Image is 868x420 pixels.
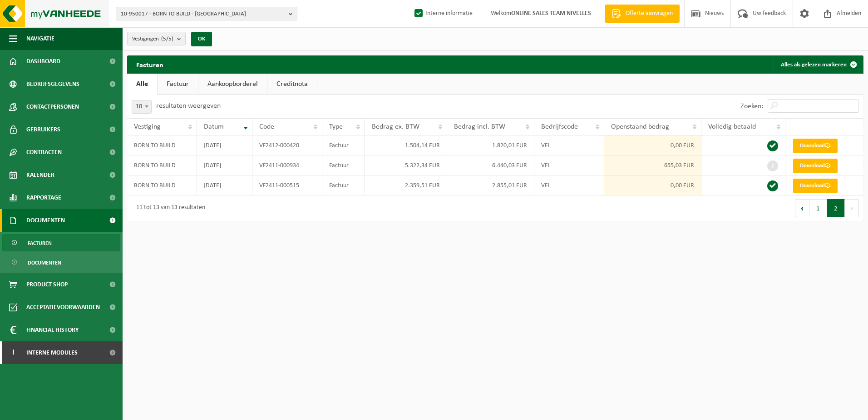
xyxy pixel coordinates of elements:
label: resultaten weergeven [156,102,221,110]
span: Bedrag incl. BTW [454,123,505,130]
td: 1.820,01 EUR [447,135,534,155]
span: Documenten [26,209,65,232]
div: 11 tot 13 van 13 resultaten [132,200,205,216]
td: 0,00 EUR [604,135,701,155]
td: Factuur [322,135,365,155]
td: VEL [534,155,604,175]
td: 0,00 EUR [604,175,701,195]
a: Download [793,139,838,153]
td: VEL [534,175,604,195]
span: Type [329,123,343,130]
span: Volledig betaald [708,123,756,130]
span: Bedrijfscode [541,123,578,130]
a: Aankoopborderel [198,74,267,95]
td: BORN TO BUILD [127,135,197,155]
td: 5.322,34 EUR [365,155,447,175]
td: Factuur [322,155,365,175]
td: 2.359,51 EUR [365,175,447,195]
span: Bedrag ex. BTW [372,123,419,130]
button: 2 [827,199,845,217]
button: Alles als gelezen markeren [774,55,863,74]
span: Code [259,123,274,130]
span: Acceptatievoorwaarden [26,296,100,319]
span: I [9,341,17,364]
button: OK [191,32,212,46]
label: Zoeken: [740,103,763,110]
td: Factuur [322,175,365,195]
td: [DATE] [197,155,252,175]
td: 1.504,14 EUR [365,135,447,155]
a: Offerte aanvragen [605,5,680,23]
span: Vestigingen [132,32,173,46]
label: Interne informatie [413,7,473,20]
span: 10 [132,100,152,114]
span: Dashboard [26,50,60,73]
span: 10-950017 - BORN TO BUILD - [GEOGRAPHIC_DATA] [121,7,285,21]
a: Download [793,179,838,193]
td: BORN TO BUILD [127,155,197,175]
button: Next [845,199,859,217]
td: 655,03 EUR [604,155,701,175]
span: Documenten [28,254,61,271]
td: VEL [534,135,604,155]
span: Rapportage [26,186,61,209]
span: Contactpersonen [26,95,79,118]
button: Previous [795,199,809,217]
button: 10-950017 - BORN TO BUILD - [GEOGRAPHIC_DATA] [116,7,297,20]
a: Alle [127,74,157,95]
span: Offerte aanvragen [623,9,675,18]
span: Financial History [26,319,79,341]
span: Interne modules [26,341,78,364]
span: Product Shop [26,273,68,296]
a: Download [793,159,838,173]
td: [DATE] [197,135,252,155]
span: Openstaand bedrag [611,123,669,130]
td: VF2412-000420 [252,135,322,155]
span: Kalender [26,164,54,186]
a: Facturen [2,234,120,251]
button: Vestigingen(5/5) [127,32,186,45]
span: Gebruikers [26,118,60,141]
span: Facturen [28,235,52,252]
a: Creditnota [267,74,317,95]
td: VF2411-000515 [252,175,322,195]
span: Navigatie [26,27,54,50]
td: VF2411-000934 [252,155,322,175]
span: Vestiging [134,123,161,130]
h2: Facturen [127,55,173,73]
a: Documenten [2,254,120,271]
td: BORN TO BUILD [127,175,197,195]
count: (5/5) [161,36,173,42]
a: Factuur [158,74,198,95]
span: Datum [204,123,224,130]
td: 6.440,03 EUR [447,155,534,175]
strong: ONLINE SALES TEAM NIVELLES [511,10,591,17]
td: [DATE] [197,175,252,195]
td: 2.855,01 EUR [447,175,534,195]
span: Bedrijfsgegevens [26,73,79,95]
span: Contracten [26,141,62,164]
button: 1 [809,199,827,217]
span: 10 [132,100,151,113]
